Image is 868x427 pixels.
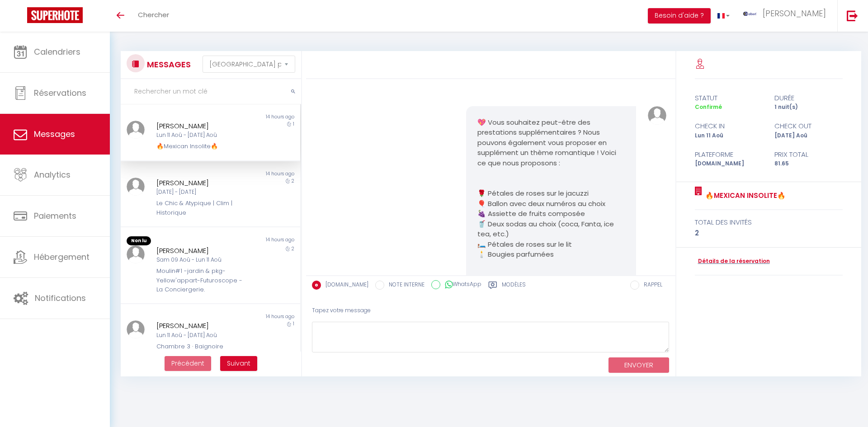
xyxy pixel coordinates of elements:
[292,245,294,252] span: 2
[769,149,849,160] div: Prix total
[477,188,624,260] p: 🌹 Pétales de roses sur le jacuzzi 🎈 Ballon avec deux numéros au choix 🍇 Assiette de fruits compos...
[156,342,249,370] div: Chambre 3 · Baignoire [GEOGRAPHIC_DATA] [GEOGRAPHIC_DATA]
[689,93,769,103] div: statut
[210,313,300,320] div: 14 hours ago
[689,131,769,140] div: Lun 11 Aoû
[689,149,769,160] div: Plateforme
[292,178,294,184] span: 2
[695,257,770,266] a: Détails de la réservation
[648,106,666,125] img: ...
[156,256,249,264] div: Sam 09 Aoû - Lun 11 Aoû
[227,359,250,368] span: Suivant
[156,188,249,197] div: [DATE] - [DATE]
[171,359,204,368] span: Précédent
[156,121,249,131] div: [PERSON_NAME]
[695,217,843,228] div: total des invités
[156,178,249,188] div: [PERSON_NAME]
[210,236,300,245] div: 14 hours ago
[156,331,249,340] div: Lun 11 Aoû - [DATE] Aoû
[156,320,249,331] div: [PERSON_NAME]
[127,178,145,196] img: ...
[138,10,169,19] span: Chercher
[321,281,368,291] label: [DOMAIN_NAME]
[702,190,786,201] a: 🔥Mexican Insolite🔥
[156,142,249,151] div: 🔥Mexican Insolite🔥
[156,131,249,140] div: Lun 11 Aoû - [DATE] Aoû
[769,131,849,140] div: [DATE] Aoû
[743,12,757,16] img: ...
[293,320,294,327] span: 1
[127,121,145,139] img: ...
[769,93,849,103] div: durée
[769,103,849,112] div: 1 nuit(s)
[689,121,769,131] div: check in
[689,160,769,168] div: [DOMAIN_NAME]
[210,170,300,178] div: 14 hours ago
[34,46,80,57] span: Calendriers
[35,292,86,304] span: Notifications
[127,320,145,338] img: ...
[145,54,191,75] h3: MESSAGES
[648,8,711,23] button: Besoin d'aide ?
[847,10,858,21] img: logout
[384,281,425,291] label: NOTE INTERNE
[695,103,722,111] span: Confirmé
[769,160,849,168] div: 81.65
[156,245,249,256] div: [PERSON_NAME]
[156,199,249,217] div: Le Chic & Atypique | Clim | Historique
[127,245,145,263] img: ...
[695,228,843,239] div: 2
[34,128,75,140] span: Messages
[220,356,257,371] button: Next
[312,300,670,322] div: Tapez votre message
[34,169,71,180] span: Analytics
[27,7,83,23] img: Super Booking
[165,356,211,371] button: Previous
[639,281,662,291] label: RAPPEL
[127,236,151,245] span: Non lu
[34,87,86,99] span: Réservations
[121,79,301,104] input: Rechercher un mot clé
[156,267,249,294] div: Moulin#1 -jardin & pkg-Yellow'appart-Futuroscope - La Conciergerie.
[293,121,294,127] span: 1
[477,117,624,169] p: 💖 Vous souhaitez peut-être des prestations supplémentaires ? Nous pouvons également vous proposer...
[210,113,300,121] div: 14 hours ago
[440,280,481,290] label: WhatsApp
[763,8,826,19] span: [PERSON_NAME]
[769,121,849,131] div: check out
[502,281,526,292] label: Modèles
[34,210,76,221] span: Paiements
[609,357,669,373] button: ENVOYER
[34,251,90,263] span: Hébergement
